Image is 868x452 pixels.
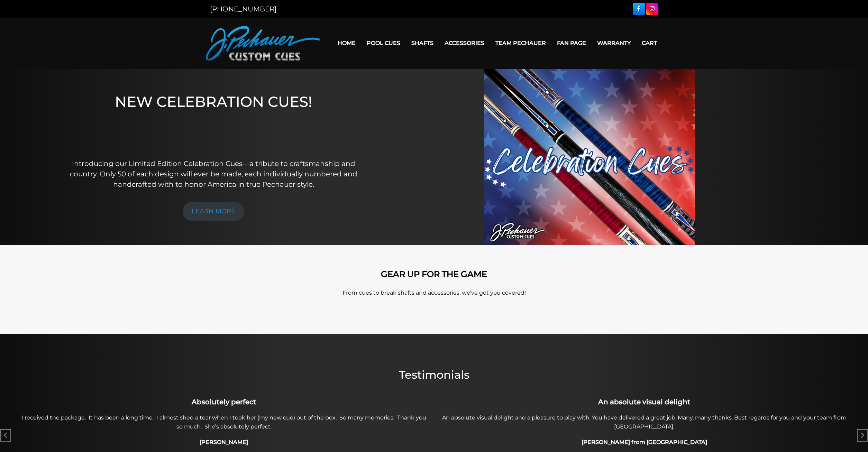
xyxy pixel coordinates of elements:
[406,34,439,52] a: Shafts
[17,396,431,450] div: 1 / 49
[18,413,430,431] p: I received the package. It has been a long time. I almost shed a tear when I took her (my new cue...
[332,34,361,52] a: Home
[18,438,430,446] h4: [PERSON_NAME]
[551,34,592,52] a: Fan Page
[438,438,851,446] h4: [PERSON_NAME] from [GEOGRAPHIC_DATA]
[206,26,320,61] img: Pechauer Custom Cues
[636,34,663,52] a: Cart
[361,34,406,52] a: Pool Cues
[210,5,276,13] a: [PHONE_NUMBER]
[592,34,636,52] a: Warranty
[439,34,490,52] a: Accessories
[438,397,851,407] h3: An absolute visual delight
[68,93,358,149] h1: NEW CELEBRATION CUES!
[490,34,551,52] a: Team Pechauer
[381,269,487,279] strong: GEAR UP FOR THE GAME
[237,289,631,297] p: From cues to break shafts and accessories, we’ve got you covered!
[68,158,358,190] p: Introducing our Limited Edition Celebration Cues—a tribute to craftsmanship and country. Only 50 ...
[18,397,430,407] h3: Absolutely perfect
[438,396,851,450] div: 2 / 49
[438,413,851,431] p: An absolute visual delight and a pleasure to play with. You have delivered a great job. Many, man...
[183,202,244,221] a: LEARN MORE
